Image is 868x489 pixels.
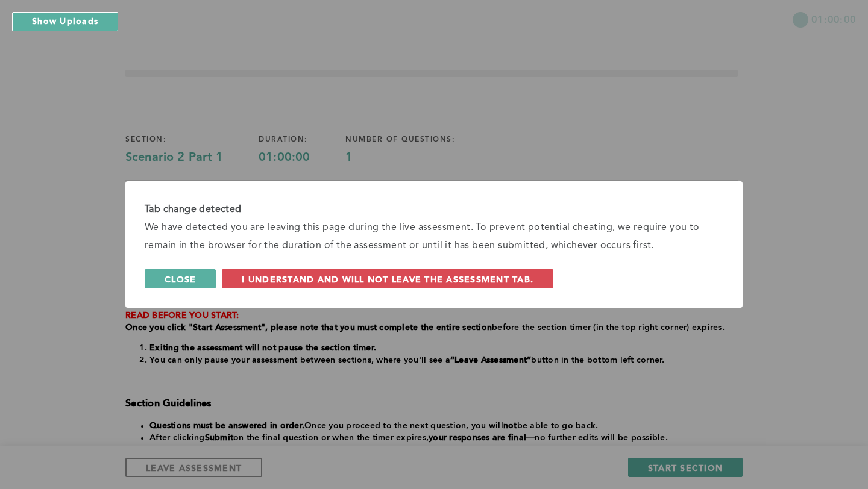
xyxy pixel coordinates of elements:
button: I understand and will not leave the assessment tab. [222,269,553,288]
span: Close [165,273,196,285]
div: Tab change detected [145,201,723,219]
div: We have detected you are leaving this page during the live assessment. To prevent potential cheat... [145,219,723,255]
span: I understand and will not leave the assessment tab. [242,273,533,285]
button: Show Uploads [12,12,118,31]
button: Close [145,269,216,288]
